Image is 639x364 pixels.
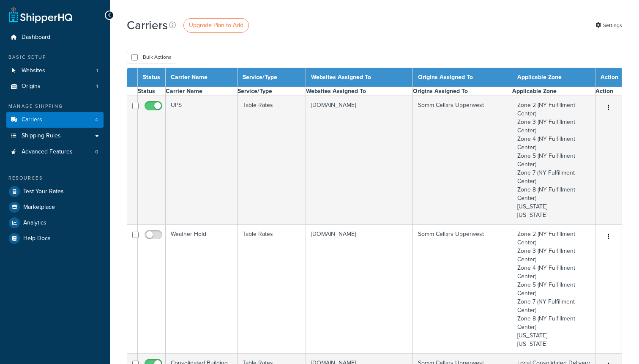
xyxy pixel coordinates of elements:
[237,68,306,87] th: Service/Type
[22,116,42,123] span: Carriers
[595,68,622,87] th: Action
[166,225,238,354] td: Weather Hold
[6,79,104,94] a: Origins 1
[595,87,622,96] th: Action
[6,144,104,160] li: Advanced Features
[413,225,512,354] td: Somm Cellars Upperwest
[306,225,412,354] td: [DOMAIN_NAME]
[6,112,104,128] li: Carriers
[6,200,104,215] a: Marketplace
[23,204,55,211] span: Marketplace
[189,21,243,30] span: Upgrade Plan to Add
[512,68,595,87] th: Applicable Zone
[413,96,512,225] td: Somm Cellars Upperwest
[512,96,595,225] td: Zone 2 (NY Fulfillment Center) Zone 3 (NY Fulfillment Center) Zone 4 (NY Fulfillment Center) Zone...
[413,68,512,87] th: Origins Assigned To
[166,87,238,96] th: Carrier Name
[127,51,176,63] button: Bulk Actions
[595,19,622,31] a: Settings
[6,63,104,79] li: Websites
[6,231,104,246] a: Help Docs
[96,67,98,74] span: 1
[6,144,104,160] a: Advanced Features 0
[413,87,512,96] th: Origins Assigned To
[512,87,595,96] th: Applicable Zone
[166,96,238,225] td: UPS
[6,79,104,94] li: Origins
[138,68,166,87] th: Status
[22,132,61,140] span: Shipping Rules
[6,215,104,230] a: Analytics
[95,116,98,123] span: 4
[127,17,168,33] h1: Carriers
[237,225,306,354] td: Table Rates
[96,83,98,90] span: 1
[237,96,306,225] td: Table Rates
[306,68,412,87] th: Websites Assigned To
[6,128,104,144] a: Shipping Rules
[6,184,104,199] a: Test Your Rates
[183,18,249,33] a: Upgrade Plan to Add
[22,83,41,90] span: Origins
[306,87,412,96] th: Websites Assigned To
[9,6,72,23] a: ShipperHQ Home
[166,68,238,87] th: Carrier Name
[306,96,412,225] td: [DOMAIN_NAME]
[6,175,104,182] div: Resources
[6,54,104,61] div: Basic Setup
[6,103,104,110] div: Manage Shipping
[23,188,64,195] span: Test Your Rates
[237,87,306,96] th: Service/Type
[512,225,595,354] td: Zone 2 (NY Fulfillment Center) Zone 3 (NY Fulfillment Center) Zone 4 (NY Fulfillment Center) Zone...
[138,87,166,96] th: Status
[22,67,45,74] span: Websites
[6,63,104,79] a: Websites 1
[6,112,104,128] a: Carriers 4
[23,235,51,242] span: Help Docs
[6,30,104,45] a: Dashboard
[95,148,98,156] span: 0
[23,219,46,227] span: Analytics
[22,148,73,156] span: Advanced Features
[22,34,50,41] span: Dashboard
